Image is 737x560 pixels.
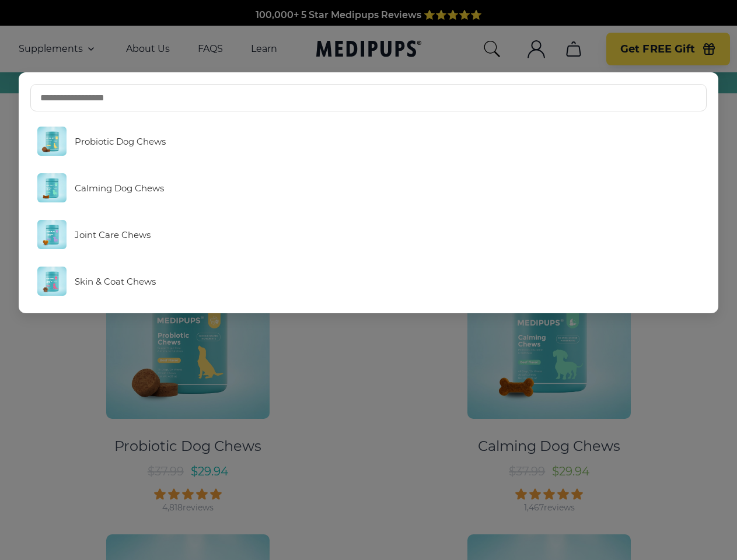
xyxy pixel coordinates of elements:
img: Probiotic Dog Chews [37,127,67,156]
span: Calming Dog Chews [75,183,164,194]
span: Skin & Coat Chews [75,276,156,287]
a: Joint Care Chews [30,214,707,255]
img: Skin & Coat Chews [37,267,67,296]
span: Probiotic Dog Chews [75,136,166,147]
a: Calming Dog Chews [30,167,707,208]
img: Joint Care Chews [37,220,67,249]
a: Probiotic Dog Chews [30,121,707,162]
img: Calming Dog Chews [37,173,67,202]
span: Joint Care Chews [75,229,151,240]
a: Skin & Coat Chews [30,261,707,302]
